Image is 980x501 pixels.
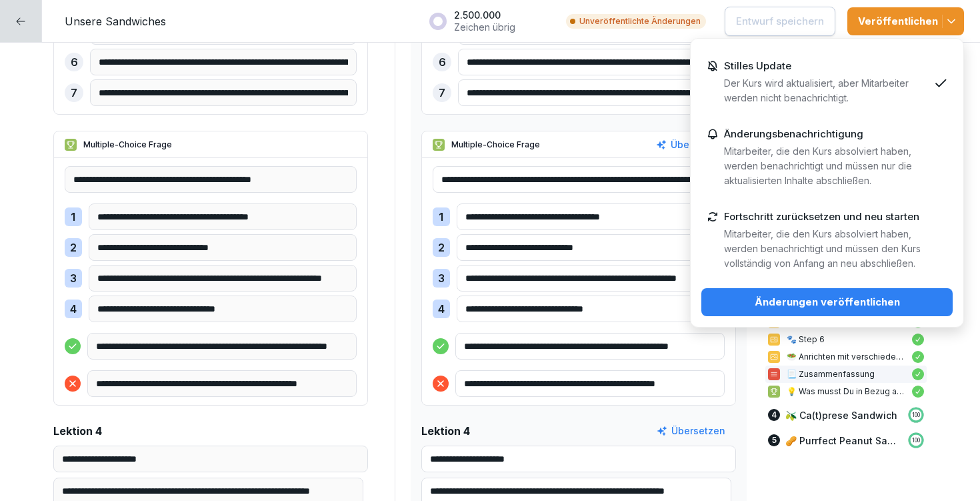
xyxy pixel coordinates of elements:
[433,269,450,288] div: 3
[65,83,83,102] div: 7
[768,409,780,421] div: 4
[912,411,920,419] p: 100
[65,269,82,288] div: 3
[65,238,82,257] div: 2
[785,434,901,448] p: 🥜 Purrfect Peanut Sandwich
[657,424,725,438] button: Übersetzen
[787,334,905,346] p: 🐾 Step 6
[656,137,725,152] button: Übersetzen
[701,288,953,316] button: Änderungen veröffentlichen
[65,207,82,226] div: 1
[724,128,863,140] p: Änderungsbenachrichtigung
[768,434,780,446] div: 5
[433,53,451,71] div: 6
[712,295,942,310] div: Änderungen veröffentlichen
[724,227,929,271] p: Mitarbeiter, die den Kurs absolviert haben, werden benachrichtigt und müssen den Kurs vollständig...
[787,368,905,380] p: 📃 Zusammenfassung
[736,14,824,29] p: Entwurf speichern
[65,53,83,71] div: 6
[724,211,919,223] p: Fortschritt zurücksetzen und neu starten
[433,83,451,102] div: 7
[433,300,450,318] div: 4
[433,238,450,257] div: 2
[65,300,82,318] div: 4
[785,408,897,422] p: 🫒 Ca(t)prese Sandwich
[847,7,964,35] button: Veröffentlichen
[65,13,166,29] p: Unsere Sandwiches
[83,139,172,151] p: Multiple-Choice Frage
[579,15,701,27] p: Unveröffentlichte Änderungen
[422,4,554,38] button: 2.500.000Zeichen übrig
[53,423,102,439] p: Lektion 4
[433,207,450,226] div: 1
[724,60,791,72] p: Stilles Update
[858,14,953,29] div: Veröffentlichen
[454,21,515,33] p: Zeichen übrig
[421,423,470,439] p: Lektion 4
[724,76,929,105] p: Der Kurs wird aktualisiert, aber Mitarbeiter werden nicht benachrichtigt.
[454,9,515,21] p: 2.500.000
[724,144,929,188] p: Mitarbeiter, die den Kurs absolviert haben, werden benachrichtigt und müssen nur die aktualisiert...
[725,7,835,36] button: Entwurf speichern
[451,139,540,151] p: Multiple-Choice Frage
[787,386,905,398] p: 💡 Was musst Du in Bezug auf die Guerkamole beachten?
[787,351,905,363] p: 🥗 Anrichten mit verschiedenen Beilagen
[912,436,920,444] p: 100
